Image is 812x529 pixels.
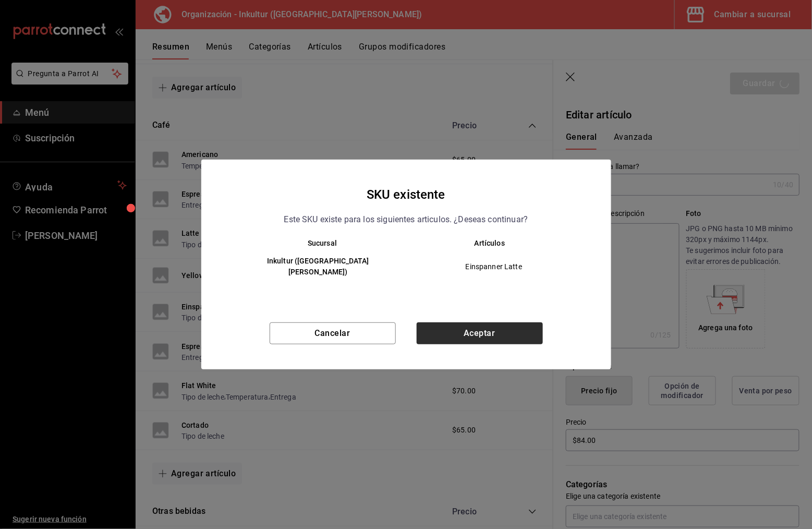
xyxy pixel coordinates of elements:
[415,261,573,272] span: Einspanner Latte
[406,239,590,247] th: Artículos
[367,185,445,205] h4: SKU existente
[417,322,543,344] button: Aceptar
[239,256,398,279] h6: Inkultur ([GEOGRAPHIC_DATA][PERSON_NAME])
[284,213,528,226] p: Este SKU existe para los siguientes articulos. ¿Deseas continuar?
[222,239,406,247] th: Sucursal
[270,322,396,344] button: Cancelar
